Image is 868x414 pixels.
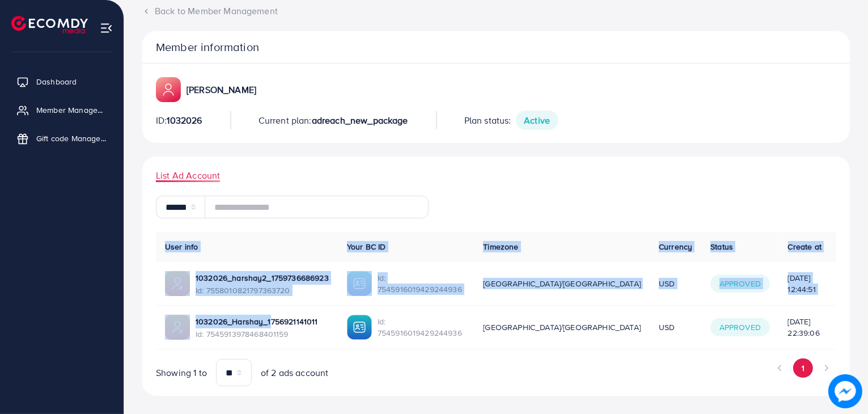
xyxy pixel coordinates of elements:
[11,16,88,33] img: logo
[156,77,181,102] img: ic-member-manager.00abd3e0.svg
[165,271,190,296] img: ic-ads-acc.e4c84228.svg
[659,322,675,333] span: USD
[710,274,769,293] span: Approved
[483,322,641,333] span: [GEOGRAPHIC_DATA]/[GEOGRAPHIC_DATA]
[9,70,115,93] a: Dashboard
[788,272,827,295] div: [DATE] 12:44:51
[9,127,115,150] a: Gift code Management
[156,113,202,127] p: ID:
[378,316,465,339] span: Id: 7545916019429244936
[36,76,77,87] span: Dashboard
[483,241,518,252] span: Timezone
[770,358,836,378] ul: Pagination
[828,374,862,408] img: image
[165,241,198,252] span: User info
[142,5,850,18] div: Back to Member Management
[464,113,558,127] p: Plan status:
[788,316,827,339] div: [DATE] 22:39:06
[347,315,372,340] img: ic-ba-acc.ded83a64.svg
[788,241,822,252] span: Create at
[196,315,318,328] p: 1032026_Harshay_1756921141011
[659,278,675,289] span: USD
[36,104,107,116] span: Member Management
[710,241,733,252] span: Status
[261,366,329,379] span: of 2 ads account
[347,271,372,296] img: ic-ba-acc.ded83a64.svg
[793,358,813,378] button: Go to page 1
[710,318,769,336] span: Approved
[167,114,202,126] span: 1032026
[9,99,115,121] a: Member Management
[187,83,256,96] p: [PERSON_NAME]
[347,241,386,252] span: Your BC ID
[196,285,329,296] span: Id: 7558010821797363720
[378,272,465,295] span: Id: 7545916019429244936
[659,241,692,252] span: Currency
[196,328,318,340] span: Id: 7545913978468401159
[156,40,836,54] p: Member information
[196,271,329,285] p: 1032026_harshay2_1759736686923
[156,169,220,182] span: List Ad Account
[100,22,113,35] img: menu
[165,315,190,340] img: ic-ads-acc.e4c84228.svg
[36,133,107,144] span: Gift code Management
[483,278,641,289] span: [GEOGRAPHIC_DATA]/[GEOGRAPHIC_DATA]
[312,114,408,126] span: adreach_new_package
[516,111,558,130] span: Active
[259,113,408,127] p: Current plan:
[156,366,207,379] span: Showing 1 to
